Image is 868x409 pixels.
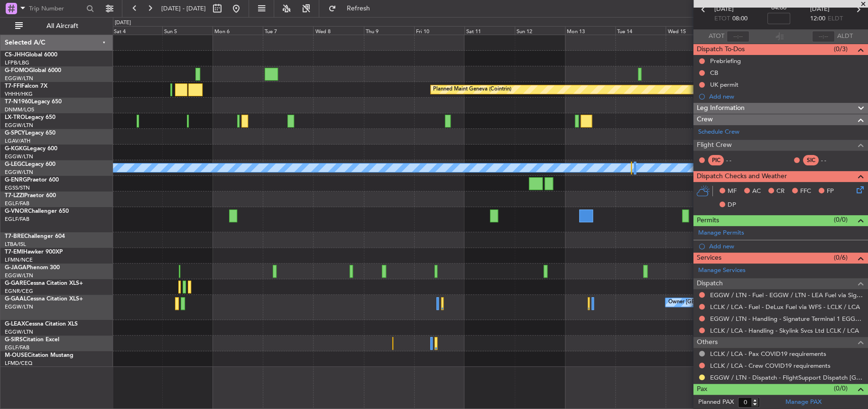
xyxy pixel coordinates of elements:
div: [DATE] [115,19,131,27]
a: G-FOMOGlobal 6000 [5,68,61,73]
div: Sat 4 [112,26,162,35]
label: Planned PAX [698,398,734,407]
a: EGGW/LTN [5,153,33,160]
span: (0/3) [834,44,848,54]
a: VHHH/HKG [5,91,33,98]
a: EGGW / LTN - Dispatch - FlightSupport Dispatch [GEOGRAPHIC_DATA] [710,373,863,382]
span: ATOT [709,32,724,41]
a: LFPB/LBG [5,59,29,66]
div: Add new [709,92,863,100]
div: Wed 15 [665,26,716,35]
a: G-GAALCessna Citation XLS+ [5,296,83,302]
span: 08:00 [732,14,748,24]
span: LX-TRO [5,115,25,120]
div: Owner [GEOGRAPHIC_DATA] ([GEOGRAPHIC_DATA]) [668,295,799,309]
a: EGLF/FAB [5,344,29,351]
span: ELDT [828,14,843,24]
a: G-JAGAPhenom 300 [5,265,60,271]
a: Schedule Crew [698,127,739,137]
a: G-GARECessna Citation XLS+ [5,281,83,286]
span: Dispatch [697,278,723,289]
div: - - [726,156,748,164]
span: ALDT [837,32,853,41]
span: 12:00 [810,14,825,24]
a: EGGW/LTN [5,169,33,176]
a: G-SIRSCitation Excel [5,337,59,343]
span: (0/0) [834,215,848,225]
a: G-ENRGPraetor 600 [5,177,59,183]
a: Manage Permits [698,228,744,238]
div: Wed 8 [313,26,363,35]
a: G-VNORChallenger 650 [5,209,69,214]
span: Crew [697,114,713,125]
a: EGGW / LTN - Handling - Signature Terminal 1 EGGW / LTN [710,315,863,323]
span: FFC [800,187,811,196]
span: Refresh [338,5,378,12]
a: T7-FFIFalcon 7X [5,83,47,89]
a: LCLK / LCA - Pax COVID19 requirements [710,350,826,358]
div: CB [710,69,718,77]
a: G-LEGCLegacy 600 [5,162,55,167]
span: T7-EMI [5,249,23,255]
span: T7-LZZI [5,193,24,199]
span: G-LEGC [5,162,25,167]
a: LX-TROLegacy 650 [5,115,55,120]
input: Trip Number [29,1,83,16]
span: G-SPCY [5,130,25,136]
span: CR [776,187,785,196]
span: CS-JHH [5,52,25,58]
a: EGLF/FAB [5,216,29,223]
a: T7-LZZIPraetor 600 [5,193,56,199]
a: LGAV/ATH [5,137,30,145]
a: LCLK / LCA - Handling - Skylink Svcs Ltd LCLK / LCA [710,327,859,335]
a: EGGW/LTN [5,303,33,310]
div: Thu 9 [364,26,414,35]
span: [DATE] [810,5,830,14]
a: LFMN/NCE [5,256,33,264]
span: [DATE] - [DATE] [161,4,206,13]
div: UK permit [710,81,739,89]
div: Prebriefing [710,57,741,65]
a: EGGW / LTN - Fuel - EGGW / LTN - LEA Fuel via Signature in EGGW [710,291,863,299]
div: Tue 7 [263,26,313,35]
div: Sun 12 [515,26,565,35]
a: G-SPCYLegacy 650 [5,130,55,136]
span: G-VNOR [5,209,28,214]
a: Manage Services [698,266,746,275]
span: [DATE] [714,5,734,14]
span: G-GAAL [5,296,27,302]
span: G-LEAX [5,321,25,327]
a: Manage PAX [785,398,822,407]
button: All Aircraft [10,18,103,34]
a: G-LEAXCessna Citation XLS [5,321,78,327]
a: DNMM/LOS [5,106,34,113]
span: Others [697,337,718,348]
a: EGGW/LTN [5,75,33,82]
div: Sun 5 [162,26,212,35]
span: Pax [697,384,707,395]
a: T7-N1960Legacy 650 [5,99,62,105]
a: EGNR/CEG [5,288,33,295]
div: Fri 10 [414,26,464,35]
a: LFMD/CEQ [5,360,32,367]
a: LCLK / LCA - Crew COVID19 requirements [710,362,831,370]
span: ETOT [714,14,730,24]
a: LTBA/ISL [5,241,26,248]
a: LCLK / LCA - Fuel - DeLux Fuel via WFS - LCLK / LCA [710,303,860,311]
span: Leg Information [697,103,745,114]
div: Mon 13 [565,26,615,35]
span: G-ENRG [5,177,27,183]
span: Dispatch To-Dos [697,44,745,55]
span: Services [697,253,721,264]
span: G-SIRS [5,337,23,343]
span: G-JAGA [5,265,27,271]
span: Flight Crew [697,140,732,151]
a: EGSS/STN [5,184,30,191]
a: CS-JHHGlobal 6000 [5,52,57,58]
a: EGGW/LTN [5,328,33,336]
div: PIC [708,155,724,165]
span: G-FOMO [5,68,29,73]
span: Permits [697,215,719,226]
span: FP [827,187,834,196]
span: G-GARE [5,281,27,286]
